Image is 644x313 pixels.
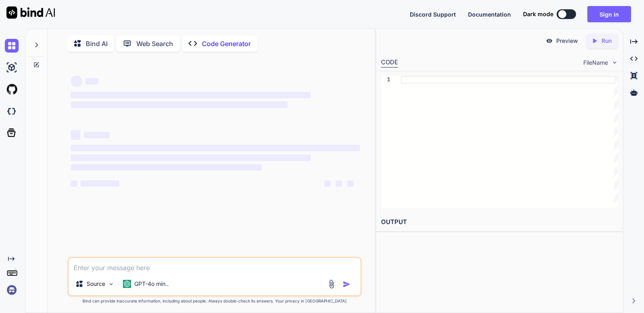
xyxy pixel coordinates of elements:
[136,39,173,49] p: Web Search
[5,39,19,53] img: chat
[468,10,511,19] button: Documentation
[71,130,80,140] span: ‌
[71,164,262,171] span: ‌
[381,76,390,84] div: 1
[327,279,336,289] img: attachment
[583,59,608,67] span: FileName
[611,59,618,66] img: chevron down
[86,39,108,49] p: Bind AI
[602,37,612,45] p: Run
[347,180,354,187] span: ‌
[5,283,19,297] img: signin
[87,280,105,288] p: Source
[85,78,98,85] span: ‌
[134,280,169,288] p: GPT-4o min..
[6,6,55,19] img: Bind AI
[71,76,82,87] span: ‌
[202,39,251,49] p: Code Generator
[381,58,398,68] div: CODE
[71,145,360,151] span: ‌
[71,154,311,161] span: ‌
[410,10,456,19] button: Discord Support
[123,280,131,288] img: GPT-4o mini
[5,82,19,96] img: githubLight
[410,11,456,18] span: Discord Support
[324,180,331,187] span: ‌
[5,104,19,118] img: darkCloudIdeIcon
[80,180,119,187] span: ‌
[343,280,351,288] img: icon
[546,37,553,44] img: preview
[5,61,19,74] img: ai-studio
[71,102,288,108] span: ‌
[71,92,311,98] span: ‌
[468,11,511,18] span: Documentation
[71,180,77,187] span: ‌
[108,281,114,288] img: Pick Models
[336,180,342,187] span: ‌
[587,6,631,22] button: Sign in
[556,37,578,45] p: Preview
[84,132,110,138] span: ‌
[68,298,362,304] p: Bind can provide inaccurate information, including about people. Always double-check its answers....
[376,213,623,232] h2: OUTPUT
[523,10,553,18] span: Dark mode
